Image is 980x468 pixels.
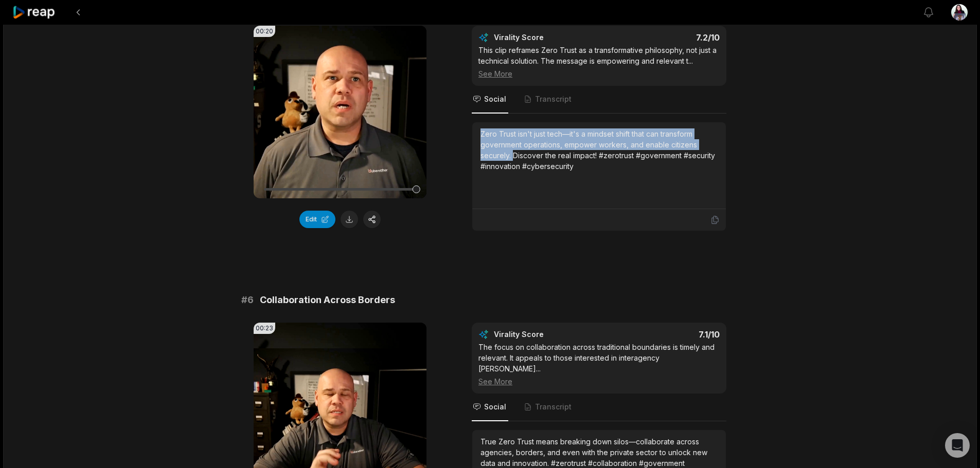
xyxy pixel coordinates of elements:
div: This clip reframes Zero Trust as a transformative philosophy, not just a technical solution. The ... [478,45,720,79]
span: Transcript [535,402,572,412]
nav: Tabs [472,394,726,421]
div: See More [478,376,720,387]
video: Your browser does not support mp4 format. [254,26,426,198]
div: Zero Trust isn't just tech—it's a mindset shift that can transform government operations, empower... [480,128,718,172]
div: The focus on collaboration across traditional boundaries is timely and relevant. It appeals to th... [478,342,720,387]
div: Open Intercom Messenger [945,433,970,458]
div: Virality Score [494,32,604,43]
div: 7.2 /10 [610,32,720,43]
div: Virality Score [494,329,604,340]
div: 7.1 /10 [610,329,720,340]
span: Collaboration Across Borders [260,293,395,307]
button: Edit [299,211,335,228]
nav: Tabs [472,86,726,114]
span: Social [484,402,506,412]
span: # 6 [241,293,254,307]
div: See More [478,68,720,79]
span: Social [484,94,506,104]
span: Transcript [535,94,572,104]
